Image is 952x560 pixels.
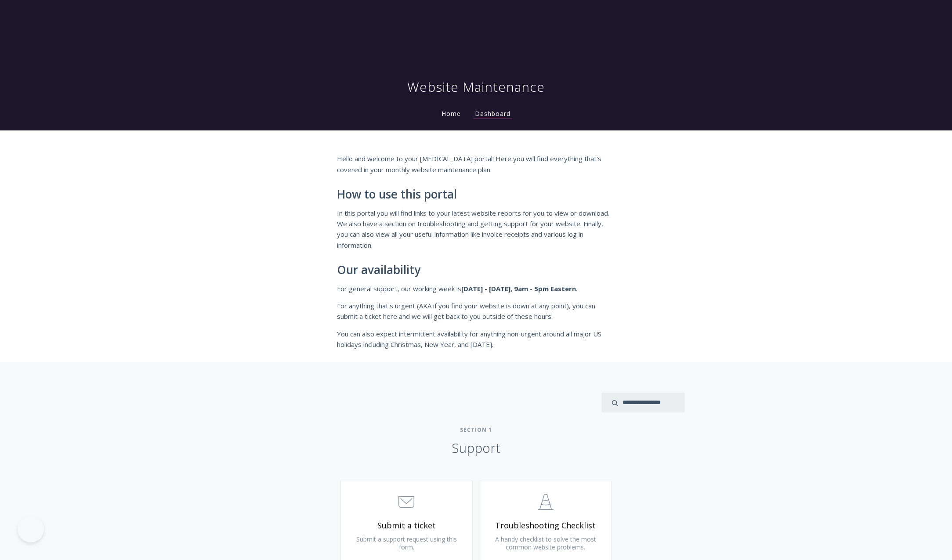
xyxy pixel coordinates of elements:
[337,153,615,175] p: Hello and welcome to your [MEDICAL_DATA] portal! Here you will find everything that's covered in ...
[440,109,463,118] a: Home
[461,284,576,293] strong: [DATE] - [DATE], 9am - 5pm Eastern
[495,535,596,551] span: A handy checklist to solve the most common website problems.
[337,188,615,201] h2: How to use this portal
[337,300,615,322] p: For anything that's urgent (AKA if you find your website is down at any point), you can submit a ...
[473,109,512,119] a: Dashboard
[356,535,457,551] span: Submit a support request using this form.
[601,393,685,412] input: search input
[493,520,598,531] span: Troubleshooting Checklist
[337,208,615,251] p: In this portal you will find links to your latest website reports for you to view or download. We...
[337,283,615,294] p: For general support, our working week is .
[407,78,545,96] h1: Website Maintenance
[337,329,615,350] p: You can also expect intermittent availability for anything non-urgent around all major US holiday...
[337,264,615,277] h2: Our availability
[18,516,44,542] iframe: Toggle Customer Support
[354,520,459,531] span: Submit a ticket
